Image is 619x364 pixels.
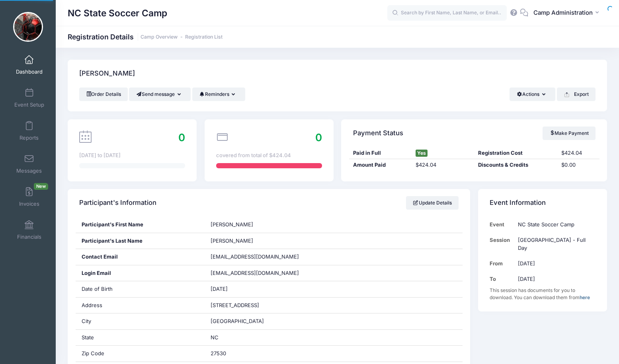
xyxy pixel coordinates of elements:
[558,161,599,169] div: $0.00
[76,233,205,249] div: Participant's Last Name
[490,256,514,271] td: From
[178,131,185,144] span: 0
[14,101,44,108] span: Event Setup
[211,318,264,324] span: [GEOGRAPHIC_DATA]
[543,127,596,140] a: Make Payment
[211,269,310,277] span: [EMAIL_ADDRESS][DOMAIN_NAME]
[474,149,558,157] div: Registration Cost
[10,150,48,178] a: Messages
[76,346,205,362] div: Zip Code
[514,217,596,232] td: NC State Soccer Camp
[211,221,253,228] span: [PERSON_NAME]
[558,149,599,157] div: $424.04
[79,152,185,160] div: [DATE] to [DATE]
[533,8,593,17] span: Camp Administration
[16,68,43,75] span: Dashboard
[490,232,514,256] td: Session
[68,4,167,22] h1: NC State Soccer Camp
[315,131,322,144] span: 0
[211,237,253,244] span: [PERSON_NAME]
[514,271,596,287] td: [DATE]
[216,152,322,160] div: covered from total of $424.04
[68,33,223,41] h1: Registration Details
[349,149,412,157] div: Paid in Full
[10,51,48,79] a: Dashboard
[79,88,128,101] a: Order Details
[528,4,607,22] button: Camp Administration
[580,294,590,300] a: here
[76,265,205,281] div: Login Email
[416,150,428,157] span: Yes
[10,216,48,244] a: Financials
[211,286,228,292] span: [DATE]
[10,183,48,211] a: InvoicesNew
[10,84,48,112] a: Event Setup
[412,161,474,169] div: $424.04
[79,192,156,214] h4: Participant's Information
[514,232,596,256] td: [GEOGRAPHIC_DATA] - Full Day
[34,183,48,190] span: New
[76,298,205,313] div: Address
[19,200,39,207] span: Invoices
[211,350,226,356] span: 27530
[211,302,259,308] span: [STREET_ADDRESS]
[20,134,39,141] span: Reports
[192,88,245,101] button: Reminders
[76,217,205,233] div: Participant's First Name
[17,234,41,240] span: Financials
[211,334,219,341] span: NC
[490,217,514,232] td: Event
[490,287,596,301] div: This session has documents for you to download. You can download them from
[10,117,48,145] a: Reports
[387,5,507,21] input: Search by First Name, Last Name, or Email...
[514,256,596,271] td: [DATE]
[353,122,403,144] h4: Payment Status
[510,88,555,101] button: Actions
[76,249,205,265] div: Contact Email
[474,161,558,169] div: Discounts & Credits
[185,34,223,40] a: Registration List
[76,313,205,329] div: City
[76,330,205,346] div: State
[141,34,178,40] a: Camp Overview
[16,167,42,174] span: Messages
[406,196,459,210] a: Update Details
[129,88,191,101] button: Send message
[557,88,596,101] button: Export
[13,12,43,42] img: NC State Soccer Camp
[79,62,135,85] h4: [PERSON_NAME]
[490,271,514,287] td: To
[490,192,546,214] h4: Event Information
[211,253,299,260] span: [EMAIL_ADDRESS][DOMAIN_NAME]
[349,161,412,169] div: Amount Paid
[76,281,205,297] div: Date of Birth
